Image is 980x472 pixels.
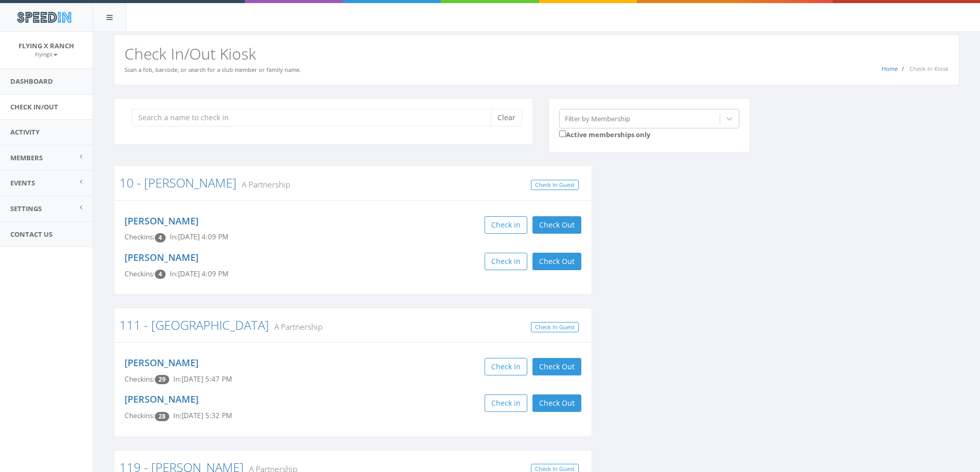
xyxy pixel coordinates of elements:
[532,358,581,375] button: Check Out
[173,374,232,384] span: In: [DATE] 5:47 PM
[237,179,290,190] small: A Partnership
[35,49,58,59] a: FlyingX
[170,269,228,278] span: In: [DATE] 4:09 PM
[124,356,199,369] a: [PERSON_NAME]
[532,253,581,270] button: Check Out
[910,65,949,72] span: Check-In Kiosk
[155,412,169,421] span: Checkin count
[155,375,169,384] span: Checkin count
[124,215,199,227] a: [PERSON_NAME]
[119,316,269,333] a: 111 - [GEOGRAPHIC_DATA]
[491,109,522,126] button: Clear
[124,66,301,73] small: Scan a fob, barcode, or search for a club member or family name.
[173,411,232,420] span: In: [DATE] 5:32 PM
[485,253,527,270] button: Check in
[119,174,237,191] a: 10 - [PERSON_NAME]
[269,321,323,332] small: A Partnership
[485,358,527,375] button: Check in
[155,233,166,242] span: Checkin count
[124,411,155,420] span: Checkins:
[124,45,949,62] h2: Check In/Out Kiosk
[532,216,581,234] button: Check Out
[12,8,76,27] img: speedin_logo.png
[124,232,155,241] span: Checkins:
[565,114,630,123] div: Filter by Membership
[124,269,155,278] span: Checkins:
[124,374,155,384] span: Checkins:
[155,270,166,279] span: Checkin count
[10,204,42,213] span: Settings
[170,232,228,241] span: In: [DATE] 4:09 PM
[485,216,527,234] button: Check in
[531,322,579,333] a: Check In Guest
[124,393,199,405] a: [PERSON_NAME]
[559,128,650,140] label: Active memberships only
[10,153,43,162] span: Members
[35,51,58,58] small: FlyingX
[10,230,52,239] span: Contact Us
[19,41,74,50] span: Flying X Ranch
[124,251,199,263] a: [PERSON_NAME]
[882,65,898,72] a: Home
[485,394,527,412] button: Check in
[532,394,581,412] button: Check Out
[531,180,579,191] a: Check In Guest
[132,109,498,126] input: Search a name to check in
[559,130,566,137] input: Active memberships only
[10,178,35,187] span: Events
